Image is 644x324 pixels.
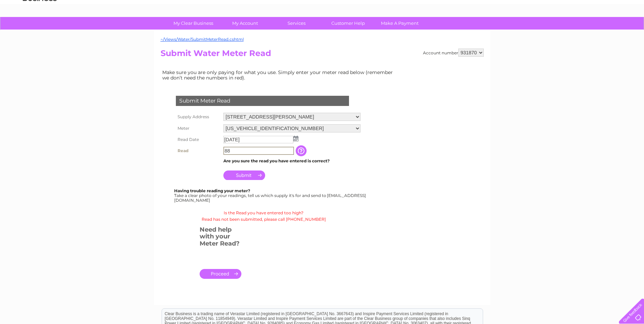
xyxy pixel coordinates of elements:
div: Submit Meter Read [176,96,349,106]
b: Having trouble reading your meter? [174,188,250,193]
th: Read Date [174,134,222,145]
input: Information [296,145,308,156]
div: Clear Business is a trading name of Verastar Limited (registered in [GEOGRAPHIC_DATA] No. 3667643... [162,4,483,33]
a: Energy [541,29,556,34]
a: . [200,269,241,279]
div: Account number [423,49,484,57]
p: Is the Read you have entered too high? Read has not been submitted, please call [PHONE_NUMBER] [161,210,367,222]
a: My Account [217,17,273,30]
td: Make sure you are only paying for what you use. Simply enter your meter read below (remember we d... [161,68,398,82]
a: Services [269,17,325,30]
a: Contact [599,29,615,34]
a: Log out [622,29,638,34]
img: logo.png [22,18,57,38]
a: Customer Help [320,17,376,30]
a: Telecoms [560,29,581,34]
h2: Submit Water Meter Read [161,49,484,61]
a: ~/Views/Water/SubmitMeterRead.cshtml [161,37,244,42]
th: Read [174,145,222,157]
img: ... [293,136,298,141]
input: Submit [223,170,265,180]
a: 0333 014 3131 [516,3,563,12]
td: Are you sure the read you have entered is correct? [222,157,362,165]
th: Supply Address [174,111,222,123]
h3: Need help with your Meter Read? [200,225,241,251]
a: Make A Payment [372,17,428,30]
a: Water [525,29,537,34]
a: My Clear Business [165,17,221,30]
th: Meter [174,123,222,134]
div: Take a clear photo of your readings, tell us which supply it's for and send to [EMAIL_ADDRESS][DO... [174,188,367,202]
a: Blog [585,29,595,34]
